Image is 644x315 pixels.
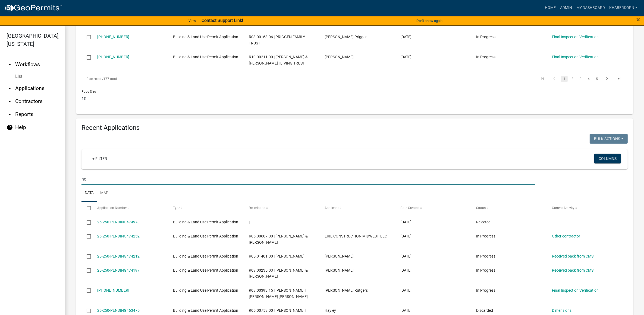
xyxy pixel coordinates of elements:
[543,3,558,13] a: Home
[325,234,387,238] span: ERIE CONSTRUCTION MIDWEST, LLC
[552,234,580,238] a: Other contractor
[97,254,140,258] a: 25-250-PENDING474212
[476,220,491,224] span: Rejected
[97,308,140,313] a: 25-250-PENDING463475
[81,185,97,202] a: Data
[400,55,411,59] span: 08/18/2025
[476,308,493,313] span: Discarded
[476,206,486,210] span: Status
[325,35,367,39] span: Jack Morgan Priggen
[173,268,238,272] span: Building & Land Use Permit Application
[400,268,411,272] span: 09/05/2025
[202,18,243,23] strong: Contact Support Link!
[168,202,243,215] datatable-header-cell: Type
[249,288,308,299] span: R09.00393.15 | WILLIAM K ANGERMAN | JOANN M HOLT ANGERMAN
[325,55,354,59] span: Jeff Gusa
[173,254,238,258] span: Building & Land Use Permit Application
[594,154,621,163] button: Columns
[97,185,112,202] a: Map
[400,234,411,238] span: 09/05/2025
[547,202,623,215] datatable-header-cell: Current Activity
[537,76,548,82] a: go to first page
[476,268,495,272] span: In Progress
[325,308,336,313] span: Hayley
[173,35,238,39] span: Building & Land Use Permit Application
[561,76,568,82] a: 1
[558,3,574,13] a: Admin
[173,234,238,238] span: Building & Land Use Permit Application
[549,76,560,82] a: go to previous page
[81,202,92,215] datatable-header-cell: Select
[173,206,180,210] span: Type
[476,288,495,292] span: In Progress
[476,35,495,39] span: In Progress
[552,35,599,39] a: Final Inspection Verification
[400,254,411,258] span: 09/05/2025
[244,202,319,215] datatable-header-cell: Description
[414,16,445,25] button: Don't show again
[400,220,411,224] span: 09/08/2025
[173,288,238,292] span: Building & Land Use Permit Application
[88,154,111,163] a: + Filter
[325,206,339,210] span: Applicant
[7,61,13,68] i: arrow_drop_up
[552,288,599,292] a: Final Inspection Verification
[590,134,628,144] button: Bulk Actions
[577,74,585,83] li: page 3
[586,76,592,82] a: 4
[186,16,198,25] a: View
[476,234,495,238] span: In Progress
[400,288,411,292] span: 08/14/2025
[249,254,304,258] span: R05.01401.00 | BRYANT L DICK
[319,202,395,215] datatable-header-cell: Applicant
[81,72,298,86] div: 177 total
[568,74,577,83] li: page 2
[249,220,250,224] span: |
[614,76,624,82] a: go to last page
[92,202,168,215] datatable-header-cell: Application Number
[325,254,354,258] span: Bryant Dick
[81,173,535,185] input: Search for applications
[97,268,140,272] a: 25-250-PENDING474197
[325,268,354,272] span: Mary Honermann
[249,234,308,245] span: R05.00607.00 | KARL E & MARGARET POPPELREITER
[7,98,13,105] i: arrow_drop_down
[560,74,568,83] li: page 1
[249,206,265,210] span: Description
[400,308,411,313] span: 08/13/2025
[87,77,103,81] span: 0 selected /
[97,234,140,238] a: 25-250-PENDING474252
[249,55,308,65] span: R10.00211.00 | CHARLES G & MARLENE J MAYHEW | LIVING TRUST
[607,3,640,13] a: khaberkorn
[636,16,640,23] span: ×
[97,35,129,39] a: [PHONE_NUMBER]
[569,76,576,82] a: 2
[400,35,411,39] span: 08/19/2025
[476,254,495,258] span: In Progress
[97,220,140,224] a: 25-250-PENDING474978
[81,124,628,132] h4: Recent Applications
[574,3,607,13] a: My Dashboard
[173,55,238,59] span: Building & Land Use Permit Application
[552,55,599,59] a: Final Inspection Verification
[593,74,601,83] li: page 5
[97,55,129,59] a: [PHONE_NUMBER]
[97,206,127,210] span: Application Number
[249,268,308,279] span: R09.00235.03 | PAUL & MARY HONERMANN
[97,288,129,292] a: [PHONE_NUMBER]
[395,202,471,215] datatable-header-cell: Date Created
[585,74,593,83] li: page 4
[552,268,593,272] a: Received back from CMS
[552,254,593,258] a: Received back from CMS
[476,55,495,59] span: In Progress
[325,288,368,292] span: Jerald Rutgers
[602,76,612,82] a: go to next page
[636,16,640,23] button: Close
[552,308,571,313] a: Dimensions
[7,85,13,92] i: arrow_drop_down
[249,35,305,45] span: R03.00168.06 | PRIGGEN FAMILY TRUST
[173,220,238,224] span: Building & Land Use Permit Application
[471,202,547,215] datatable-header-cell: Status
[7,124,13,131] i: help
[173,308,238,313] span: Building & Land Use Permit Application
